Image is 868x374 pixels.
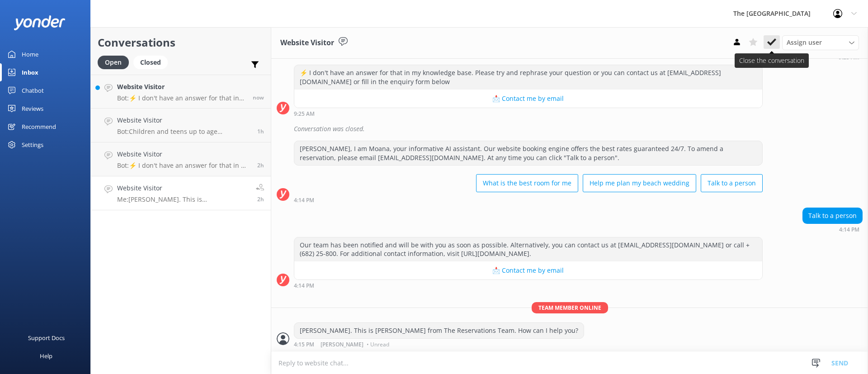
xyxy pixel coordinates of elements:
[280,37,334,49] h3: Website Visitor
[294,65,762,89] div: ⚡ I don't have an answer for that in my knowledge base. Please try and rephrase your question or ...
[40,347,52,365] div: Help
[117,115,250,125] h4: Website Visitor
[321,342,363,347] span: [PERSON_NAME]
[22,45,38,63] div: Home
[701,174,763,192] button: Talk to a person
[782,35,859,50] div: Assign User
[294,342,314,347] strong: 4:15 PM
[117,183,249,193] h4: Website Visitor
[91,75,271,109] a: Website VisitorBot:⚡ I don't have an answer for that in my knowledge base. Please try and rephras...
[294,111,315,117] strong: 9:25 AM
[277,121,863,137] div: 2025-09-13T01:30:49.351
[787,38,822,47] span: Assign user
[117,82,246,92] h4: Website Visitor
[294,283,314,289] strong: 4:14 PM
[22,99,43,118] div: Reviews
[117,128,250,136] p: Bot: Children and teens up to age [DEMOGRAPHIC_DATA] stay free when sharing with parents at The [...
[117,94,246,102] p: Bot: ⚡ I don't have an answer for that in my knowledge base. Please try and rephrase your questio...
[28,329,65,347] div: Support Docs
[98,56,129,69] div: Open
[839,227,859,232] strong: 4:14 PM
[294,197,763,203] div: Sep 12 2025 04:14pm (UTC -10:00) Pacific/Honolulu
[294,341,584,347] div: Sep 12 2025 04:15pm (UTC -10:00) Pacific/Honolulu
[133,57,172,67] a: Closed
[91,176,271,210] a: Website VisitorMe:[PERSON_NAME]. This is [PERSON_NAME] from The Reservations Team. How can I help...
[98,57,133,67] a: Open
[532,302,608,313] span: Team member online
[294,198,314,203] strong: 4:14 PM
[294,141,762,165] div: [PERSON_NAME], I am Moana, your informative AI assistant. Our website booking engine offers the b...
[367,342,389,347] span: • Unread
[294,323,584,338] div: [PERSON_NAME]. This is [PERSON_NAME] from The Reservations Team. How can I help you?
[294,282,763,289] div: Sep 12 2025 04:14pm (UTC -10:00) Pacific/Honolulu
[91,109,271,142] a: Website VisitorBot:Children and teens up to age [DEMOGRAPHIC_DATA] stay free when sharing with pa...
[117,161,250,170] p: Bot: ⚡ I don't have an answer for that in my knowledge base. Please try and rephrase your questio...
[257,195,264,203] span: Sep 12 2025 04:15pm (UTC -10:00) Pacific/Honolulu
[294,237,762,261] div: Our team has been notified and will be with you as soon as possible. Alternatively, you can conta...
[14,15,66,30] img: yonder-white-logo.png
[803,208,862,223] div: Talk to a person
[476,174,578,192] button: What is the best room for me
[294,261,762,279] button: 📩 Contact me by email
[133,56,168,69] div: Closed
[91,142,271,176] a: Website VisitorBot:⚡ I don't have an answer for that in my knowledge base. Please try and rephras...
[22,63,38,81] div: Inbox
[802,226,863,232] div: Sep 12 2025 04:14pm (UTC -10:00) Pacific/Honolulu
[257,161,264,169] span: Sep 12 2025 04:19pm (UTC -10:00) Pacific/Honolulu
[294,110,763,117] div: Sep 12 2025 09:25am (UTC -10:00) Pacific/Honolulu
[117,195,249,204] p: Me: [PERSON_NAME]. This is [PERSON_NAME] from The Reservations Team. How can I help you?
[117,149,250,159] h4: Website Visitor
[294,90,762,108] button: 📩 Contact me by email
[22,136,43,154] div: Settings
[257,128,264,135] span: Sep 12 2025 05:02pm (UTC -10:00) Pacific/Honolulu
[839,55,859,60] strong: 9:25 AM
[253,94,264,101] span: Sep 12 2025 06:50pm (UTC -10:00) Pacific/Honolulu
[294,121,863,137] div: Conversation was closed.
[583,174,696,192] button: Help me plan my beach wedding
[22,81,44,99] div: Chatbot
[22,118,56,136] div: Recommend
[98,34,264,51] h2: Conversations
